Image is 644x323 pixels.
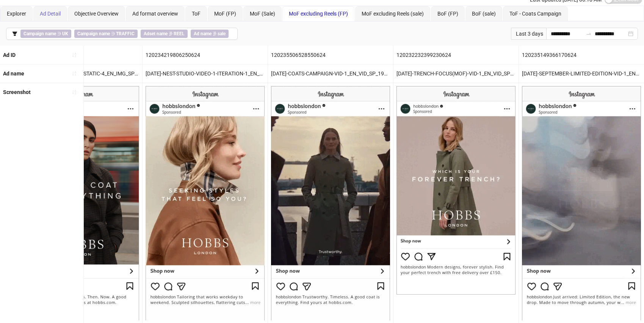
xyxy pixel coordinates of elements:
[3,71,24,77] b: Ad name
[141,30,188,38] span: ∌
[74,30,138,38] span: ∋
[271,86,390,320] img: Screenshot 120235506528550624
[191,30,229,38] span: ∌
[24,31,56,36] b: Campaign name
[7,11,26,17] span: Explorer
[3,52,16,58] b: Ad ID
[72,52,77,58] span: sort-ascending
[62,31,68,36] b: UK
[511,28,546,40] div: Last 3 days
[268,64,393,83] div: [DATE]-COATS-CAMPAIGN-VID-1_EN_VID_SP_19092025_F_CC_SC24_USP11_COATS-CAMPAIGN
[519,64,644,83] div: [DATE]-SEPTEMBER-LIMITED-EDITION-VID-1_EN_VID_SP_17092025_F_CC_SC24_USP17_LIMITED-EDITION
[289,11,348,17] span: MoF excluding Reels (FP)
[144,31,168,36] b: Adset name
[72,89,77,95] span: sort-ascending
[362,11,424,17] span: MoF excluding Reels (sale)
[20,30,71,38] span: ∋
[472,11,496,17] span: BoF (sale)
[6,28,238,40] button: Campaign name ∋ UKCampaign name ∋ TRAFFICAdset name ∌ REELAd name ∌ sale
[40,11,61,17] span: Ad Detail
[218,31,226,36] b: sale
[194,31,212,36] b: Ad name
[586,31,592,37] span: to
[522,86,641,320] img: Screenshot 120235149366170624
[12,31,17,36] span: filter
[192,11,201,17] span: ToF
[393,64,519,83] div: [DATE]-TRENCH-FOCUS(MOF)-VID-1_EN_VID_SP_06082025_F_CC_SC1_None_BAU
[214,11,236,17] span: MoF (FP)
[132,11,178,17] span: Ad format overview
[72,71,77,76] span: sort-ascending
[116,31,135,36] b: TRAFFIC
[509,11,561,17] span: ToF - Coats Campaign
[396,86,516,295] img: Screenshot 120232232399230624
[74,11,119,17] span: Objective Overview
[393,46,519,64] div: 120232232399230624
[250,11,275,17] span: MoF (Sale)
[437,11,458,17] span: BoF (FP)
[77,31,110,36] b: Campaign name
[143,46,268,64] div: 120234219806250624
[174,31,185,36] b: REEL
[146,86,265,320] img: Screenshot 120234219806250624
[519,46,644,64] div: 120235149366170624
[3,89,31,95] b: Screenshot
[586,31,592,37] span: swap-right
[268,46,393,64] div: 120235506528550624
[143,64,268,83] div: [DATE]-NEST-STUDIO-VIDEO-1-ITERATION-1_EN_VID_SP_01092025_F_NSE_SC1_None_BAU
